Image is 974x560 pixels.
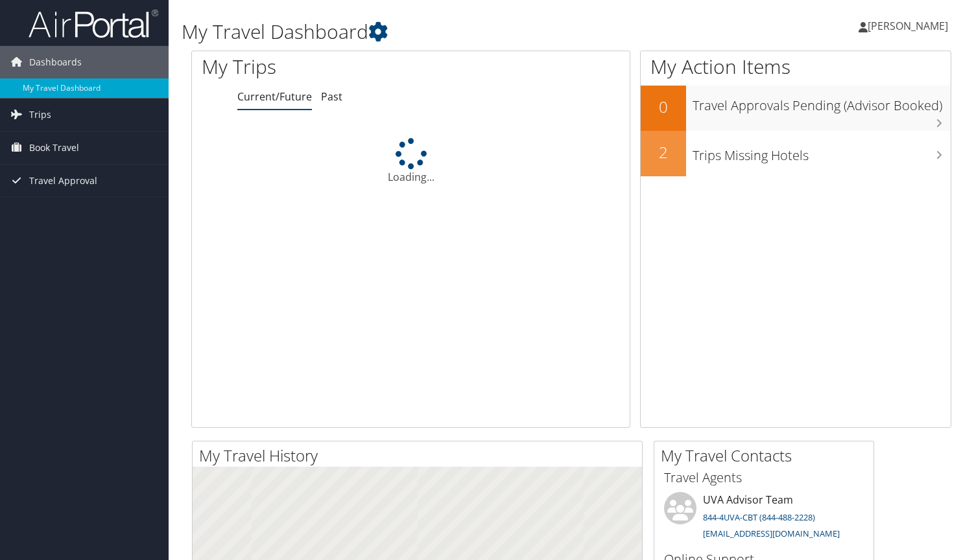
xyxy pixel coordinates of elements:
[237,89,312,104] a: Current/Future
[664,469,864,487] h3: Travel Agents
[29,165,97,197] span: Travel Approval
[192,138,630,185] div: Loading...
[703,511,815,523] a: 844-4UVA-CBT (844-488-2228)
[661,445,873,467] h2: My Travel Contacts
[703,528,840,539] a: [EMAIL_ADDRESS][DOMAIN_NAME]
[693,90,951,115] h3: Travel Approvals Pending (Advisor Booked)
[182,18,701,45] h1: My Travel Dashboard
[202,53,438,80] h1: My Trips
[29,8,158,39] img: airportal-logo.png
[859,6,961,45] a: [PERSON_NAME]
[199,445,642,467] h2: My Travel History
[29,99,51,131] span: Trips
[29,132,79,164] span: Book Travel
[641,86,951,131] a: 0Travel Approvals Pending (Advisor Booked)
[641,141,686,163] h2: 2
[641,53,951,80] h1: My Action Items
[693,140,951,165] h3: Trips Missing Hotels
[29,46,82,78] span: Dashboards
[641,96,686,118] h2: 0
[641,131,951,176] a: 2Trips Missing Hotels
[658,492,870,545] li: UVA Advisor Team
[321,89,342,104] a: Past
[868,19,948,33] span: [PERSON_NAME]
